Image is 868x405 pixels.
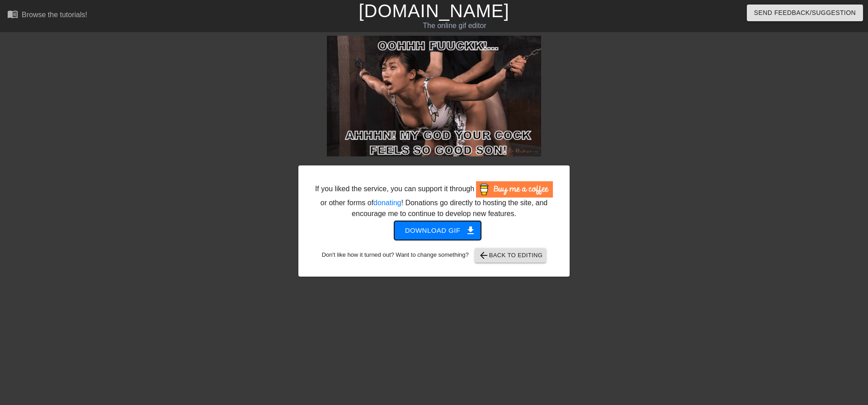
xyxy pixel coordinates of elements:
[373,199,401,207] a: donating
[387,226,481,234] a: Download gif
[294,20,615,31] div: The online gif editor
[7,9,87,23] a: Browse the tutorials!
[465,225,476,236] span: get_app
[314,181,554,219] div: If you liked the service, you can support it through or other forms of ! Donations go directly to...
[478,250,543,261] span: Back to Editing
[7,9,18,19] span: menu_book
[747,5,863,21] button: Send Feedback/Suggestion
[359,1,509,21] a: [DOMAIN_NAME]
[478,250,489,261] span: arrow_back
[475,248,547,263] button: Back to Editing
[394,221,481,240] button: Download gif
[754,7,856,19] span: Send Feedback/Suggestion
[22,11,87,19] div: Browse the tutorials!
[327,36,541,156] img: HkC2O8r0.gif
[476,181,553,198] img: Buy Me A Coffee
[312,248,556,263] div: Don't like how it turned out? Want to change something?
[405,225,471,236] span: Download gif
